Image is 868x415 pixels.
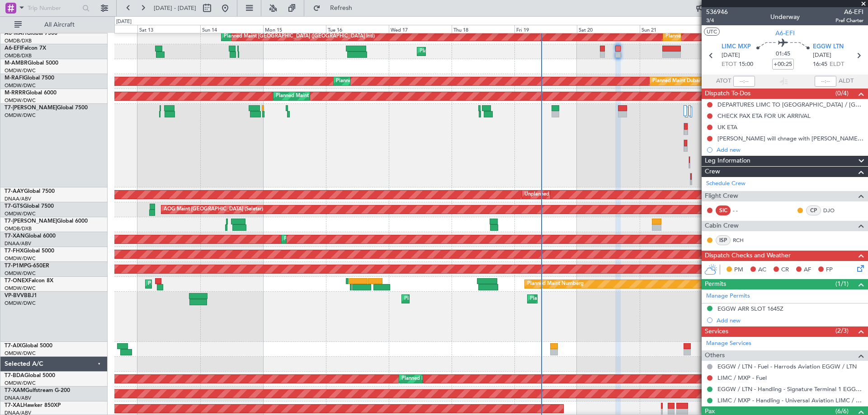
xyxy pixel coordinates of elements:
[717,317,863,324] div: Add new
[813,51,831,60] span: [DATE]
[717,123,737,131] div: UK ETA
[5,82,36,89] a: OMDW/DWC
[5,240,31,247] a: DNAA/ABV
[5,343,52,349] a: T7-AIXGlobal 5000
[5,90,57,96] a: M-RRRRGlobal 6000
[5,278,28,284] span: T7-ONEX
[839,77,854,86] span: ALDT
[577,25,640,33] div: Sat 20
[116,18,132,26] div: [DATE]
[717,101,863,108] div: DEPARTURES LIMC TO [GEOGRAPHIC_DATA] / [GEOGRAPHIC_DATA] - FILE VIA [GEOGRAPHIC_DATA]
[5,388,70,393] a: T7-XAMGulfstream G-200
[706,339,751,348] a: Manage Services
[5,31,27,36] span: A6-MAH
[5,373,24,378] span: T7-BDA
[835,89,849,98] span: (0/4)
[706,292,750,301] a: Manage Permits
[420,45,562,58] div: Planned Maint [GEOGRAPHIC_DATA] ([GEOGRAPHIC_DATA])
[5,395,31,401] a: DNAA/ABV
[154,4,196,12] span: [DATE] - [DATE]
[5,61,28,66] span: M-AMBR
[322,5,360,11] span: Refresh
[776,50,790,59] span: 01:45
[716,205,731,215] div: SIC
[5,52,32,59] a: OMDB/DXB
[336,75,425,88] div: Planned Maint Dubai (Al Maktoum Intl)
[514,25,577,33] div: Fri 19
[733,236,753,244] a: RCH
[733,76,755,87] input: --:--
[717,374,767,382] a: LIMC / MXP - Fuel
[452,25,514,33] div: Thu 18
[830,60,844,69] span: ELDT
[5,285,36,292] a: OMDW/DWC
[804,266,811,275] span: AF
[5,204,23,209] span: T7-GTS
[806,205,821,215] div: CP
[276,89,365,103] div: Planned Maint Dubai (Al Maktoum Intl)
[5,97,36,104] a: OMDW/DWC
[284,233,373,246] div: Planned Maint Dubai (Al Maktoum Intl)
[705,156,750,166] span: Leg Information
[5,204,54,209] a: T7-GTSGlobal 7500
[5,248,54,254] a: T7-FHXGlobal 5000
[5,300,36,307] a: OMDW/DWC
[5,263,49,269] a: T7-P1MPG-650ER
[705,350,725,361] span: Others
[5,248,24,254] span: T7-FHX
[224,30,375,43] div: Planned Maint [GEOGRAPHIC_DATA] ([GEOGRAPHIC_DATA] Intl)
[717,363,857,370] a: EGGW / LTN - Fuel - Harrods Aviation EGGW / LTN
[263,25,326,33] div: Mon 15
[665,30,816,43] div: Planned Maint [GEOGRAPHIC_DATA] ([GEOGRAPHIC_DATA] Intl)
[5,373,55,378] a: T7-BDAGlobal 5000
[652,75,741,88] div: Planned Maint Dubai (Al Maktoum Intl)
[5,105,88,111] a: T7-[PERSON_NAME]Global 7500
[24,22,95,28] span: All Aircraft
[5,293,24,298] span: VP-BVV
[404,292,493,306] div: Planned Maint Dubai (Al Maktoum Intl)
[835,17,863,24] span: Pref Charter
[5,189,55,194] a: T7-AAYGlobal 7500
[733,206,753,214] div: - -
[739,60,753,69] span: 15:00
[5,350,36,357] a: OMDW/DWC
[781,266,789,275] span: CR
[705,279,726,289] span: Permits
[28,1,80,15] input: Trip Number
[717,396,863,404] a: LIMC / MXP - Handling - Universal Aviation LIMC / MXP
[770,12,800,22] div: Underway
[722,42,751,51] span: LIMC MXP
[716,77,731,86] span: ATOT
[5,233,56,239] a: T7-XANGlobal 6000
[705,167,720,177] span: Crew
[164,203,263,216] div: AOG Maint [GEOGRAPHIC_DATA] (Seletar)
[5,225,32,232] a: OMDB/DXB
[716,235,731,245] div: ISP
[706,179,745,188] a: Schedule Crew
[10,18,98,32] button: All Aircraft
[401,372,491,386] div: Planned Maint Dubai (Al Maktoum Intl)
[706,17,728,24] span: 3/4
[5,196,31,202] a: DNAA/ABV
[717,135,863,142] div: [PERSON_NAME] will chnage with [PERSON_NAME] in LIMC
[813,42,844,51] span: EGGW LTN
[5,219,57,224] span: T7-[PERSON_NAME]
[717,146,863,154] div: Add new
[813,60,827,69] span: 16:45
[5,189,24,194] span: T7-AAY
[5,278,53,284] a: T7-ONEXFalcon 8X
[717,385,863,393] a: EGGW / LTN - Handling - Signature Terminal 1 EGGW / LTN
[5,46,21,51] span: A6-EFI
[5,61,58,66] a: M-AMBRGlobal 5000
[835,279,849,289] span: (1/1)
[5,263,27,269] span: T7-P1MP
[5,270,36,277] a: OMDW/DWC
[524,188,658,201] div: Unplanned Maint [GEOGRAPHIC_DATA] (Al Maktoum Intl)
[5,105,57,111] span: T7-[PERSON_NAME]
[5,403,23,408] span: T7-XAL
[5,255,36,262] a: OMDW/DWC
[775,28,795,38] span: A6-EFI
[717,112,811,120] div: CHECK PAX ETA FOR UK ARRIVAL
[148,277,237,291] div: Planned Maint Dubai (Al Maktoum Intl)
[717,305,783,312] div: EGGW ARR SLOT 1645Z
